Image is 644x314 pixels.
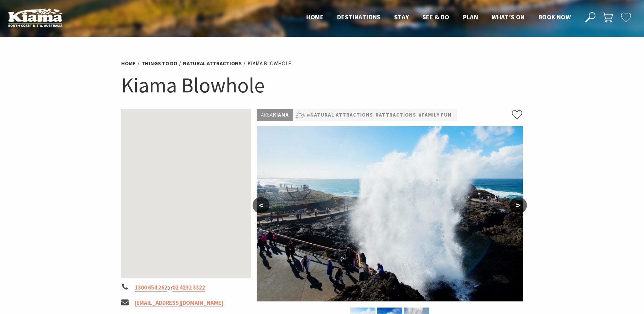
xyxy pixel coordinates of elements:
[463,13,478,21] span: Plan
[247,59,291,68] li: Kiama Blowhole
[538,13,571,21] span: Book now
[8,8,62,27] img: Kiama Logo
[121,71,523,99] h1: Kiama Blowhole
[422,13,449,21] span: See & Do
[121,283,252,292] li: or
[492,13,525,21] span: What’s On
[306,13,324,21] span: Home
[253,197,270,213] button: <
[183,60,242,67] a: Natural Attractions
[257,126,523,301] img: Close up of the Kiama Blowhole
[261,111,273,118] span: Area
[299,12,577,23] nav: Main Menu
[337,13,381,21] span: Destinations
[419,111,452,119] a: #Family Fun
[135,284,167,292] a: 1300 654 262
[375,111,416,119] a: #Attractions
[510,197,527,213] button: >
[172,284,205,292] a: 02 4232 3322
[135,299,223,307] a: [EMAIL_ADDRESS][DOMAIN_NAME]
[121,60,136,67] a: Home
[142,60,177,67] a: Things To Do
[394,13,409,21] span: Stay
[257,109,293,121] p: Kiama
[307,111,373,119] a: #Natural Attractions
